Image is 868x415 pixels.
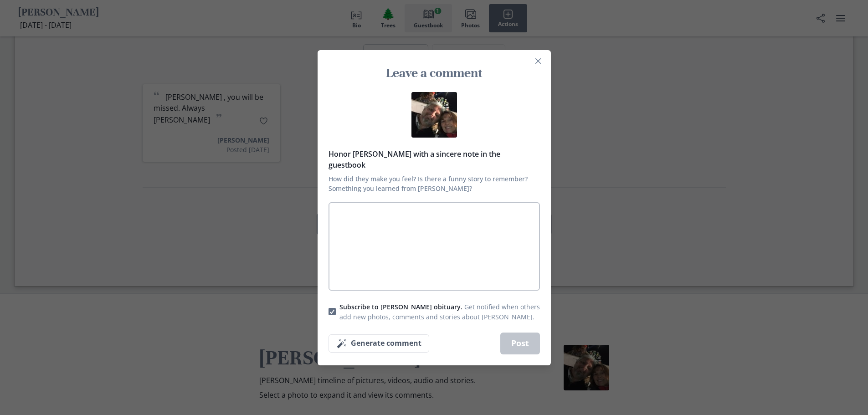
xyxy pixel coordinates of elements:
[500,333,540,354] button: Post
[336,65,533,81] h3: Leave a comment
[411,92,457,138] img: Allen
[339,302,540,321] span: Get notified when others add new photos, comments and stories about [PERSON_NAME].
[329,174,534,193] span: How did they make you feel? Is there a funny story to remember? Something you learned from [PERSO...
[339,302,462,311] span: Subscribe to [PERSON_NAME] obituary.
[329,149,534,170] span: Honor [PERSON_NAME] with a sincere note in the guestbook
[329,334,429,353] button: Generate comment
[531,54,545,68] button: Close
[351,339,421,348] span: Generate comment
